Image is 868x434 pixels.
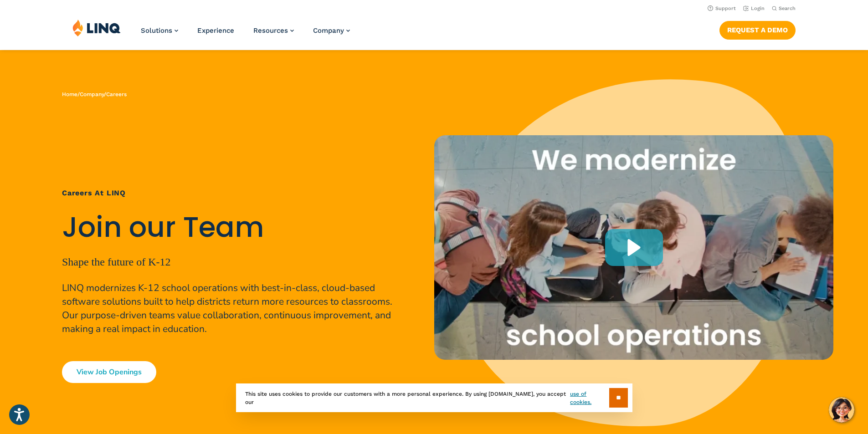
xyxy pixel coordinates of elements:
a: Request a Demo [719,21,796,39]
a: View Job Openings [62,361,156,383]
a: use of cookies. [570,390,609,406]
span: Company [313,26,344,35]
span: Search [779,5,796,11]
button: Open Search Bar [772,5,796,12]
h1: Careers at LINQ [62,188,399,199]
span: Careers [106,91,127,97]
a: Support [708,5,736,11]
span: Resources [253,26,288,35]
h2: Join our Team [62,211,399,244]
button: Hello, have a question? Let’s chat. [829,397,854,423]
p: Shape the future of K-12 [62,254,399,270]
div: This site uses cookies to provide our customers with a more personal experience. By using [DOMAIN... [236,383,632,412]
a: Home [62,91,77,97]
div: Play [605,229,663,266]
a: Resources [253,26,294,35]
nav: Button Navigation [719,19,796,39]
a: Company [80,91,104,97]
span: Solutions [141,26,172,35]
nav: Primary Navigation [141,19,350,49]
p: LINQ modernizes K-12 school operations with best-in-class, cloud-based software solutions built t... [62,281,399,336]
span: / / [62,91,127,97]
a: Login [743,5,765,11]
a: Company [313,26,350,35]
img: LINQ | K‑12 Software [72,19,121,36]
a: Solutions [141,26,178,35]
a: Experience [197,26,234,35]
